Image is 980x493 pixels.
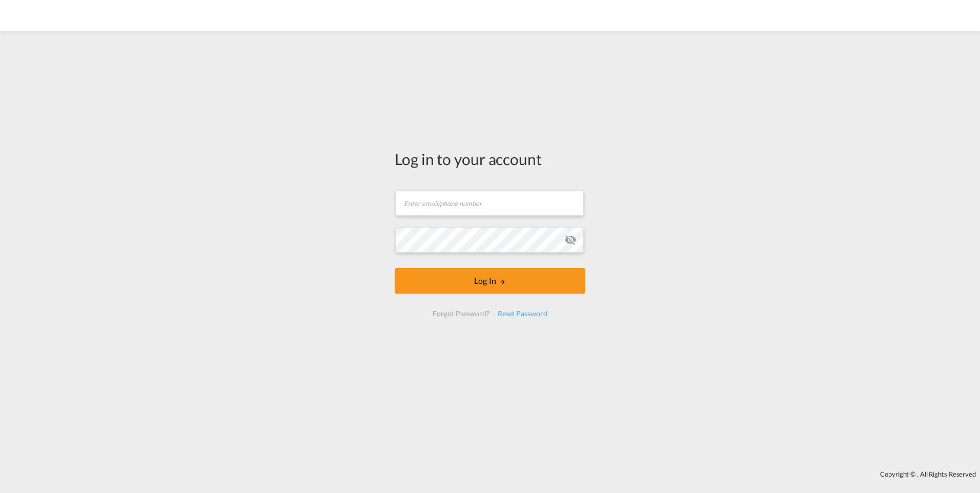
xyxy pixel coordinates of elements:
div: Forgot Password? [428,304,493,323]
button: LOGIN [395,268,585,294]
div: Log in to your account [395,148,585,170]
input: Enter email/phone number [396,190,584,216]
md-icon: icon-eye-off [564,234,577,246]
div: Reset Password [494,304,552,323]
